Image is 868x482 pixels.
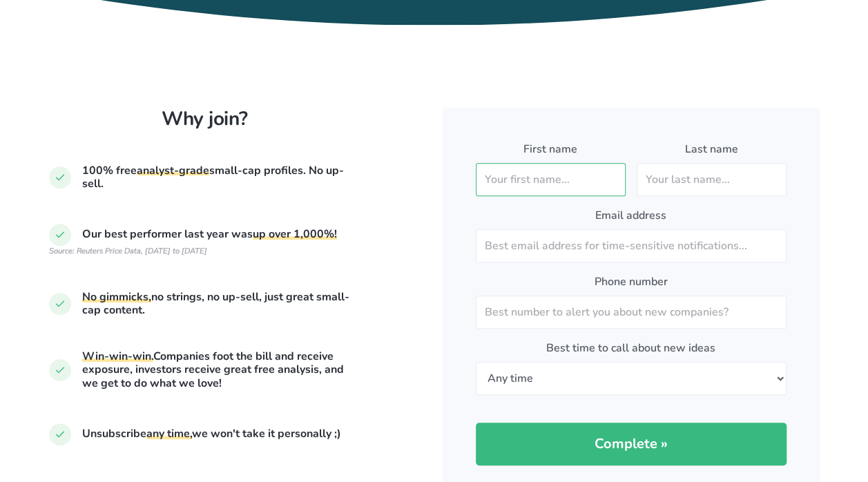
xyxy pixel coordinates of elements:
[55,365,66,376] img: Check icon
[55,429,66,440] img: Check icon
[82,427,341,441] h6: Unsubscribe we won't take it personally ;)
[82,228,337,241] h6: Our best performer last year was
[82,349,153,364] mark: Win-win-win.
[595,437,668,451] span: Complete »
[253,226,337,242] mark: up over 1,000%!
[476,163,626,196] input: Your first name...
[82,350,360,390] h6: Companies foot the bill and receive exposure, investors receive great free analysis, and we get t...
[49,108,360,131] h3: Why join?
[137,163,209,178] mark: analyst-grade
[546,340,715,356] label: Best time to call about new ideas
[523,141,577,157] label: First name
[49,246,360,258] p: Source: Reuters Price Data, [DATE] to [DATE]
[595,273,668,290] label: Phone number
[82,164,360,191] h6: 100% free small-cap profiles. No up-sell.
[82,291,360,317] h6: no strings, no up-sell, just great small-cap content.
[55,229,66,240] img: Check icon
[476,423,787,465] button: Complete »
[146,426,192,441] mark: any time,
[595,207,666,224] label: Email address
[685,141,738,157] label: Last name
[55,172,66,183] img: Check icon
[476,229,787,262] input: Best email address for time-sensitive notifications...
[82,289,151,305] mark: No gimmicks,
[637,163,787,196] input: Your last name...
[55,298,66,309] img: Check icon
[476,296,787,329] input: Best number to alert you about new companies?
